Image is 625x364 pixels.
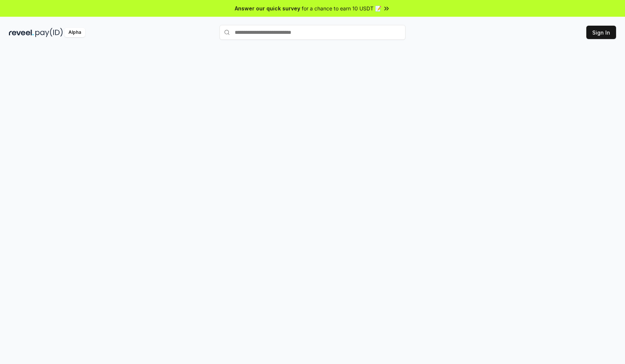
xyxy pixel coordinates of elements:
[64,28,85,37] div: Alpha
[302,4,381,12] span: for a chance to earn 10 USDT 📝
[9,28,34,37] img: reveel_dark
[235,4,300,12] span: Answer our quick survey
[35,28,63,37] img: pay_id
[586,26,616,39] button: Sign In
